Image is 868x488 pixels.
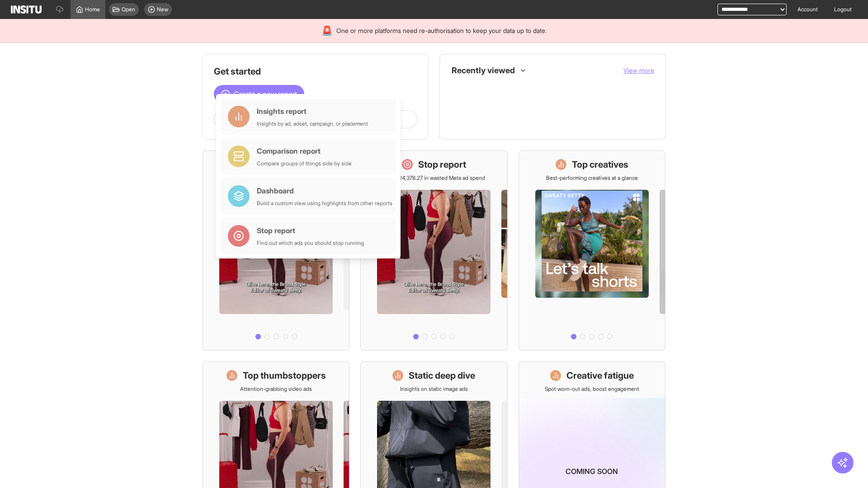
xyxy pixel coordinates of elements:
div: Comparison report [257,145,352,156]
a: Stop reportSave £24,378.27 in wasted Meta ad spend [360,150,507,351]
span: Create a new report [234,89,297,99]
h1: Stop report [418,158,466,171]
button: View more [623,66,654,75]
a: Top creativesBest-performing creatives at a glance [519,150,665,351]
span: Open [122,6,135,13]
a: What's live nowSee all active ads instantly [203,150,349,351]
p: Attention-grabbing video ads [240,385,312,393]
button: Create a new report [214,85,304,103]
div: Dashboard [257,185,392,196]
h1: Get started [214,65,417,78]
h1: Top creatives [572,158,628,171]
h1: Static deep dive [409,369,475,382]
div: Insights by ad, adset, campaign, or placement [257,120,368,127]
span: Home [85,6,100,13]
div: Insights report [257,106,368,117]
p: Best-performing creatives at a glance [546,174,638,182]
img: Logo [11,5,42,14]
div: Build a custom view using highlights from other reports [257,200,392,207]
span: View more [623,66,654,74]
span: New [157,6,168,13]
p: Insights on static image ads [400,385,468,393]
span: One or more platforms need re-authorisation to keep your data up to date. [336,26,547,35]
h1: Top thumbstoppers [243,369,326,382]
div: Compare groups of things side by side [257,160,352,167]
div: Stop report [257,225,364,236]
div: 🚨 [321,24,333,37]
div: Find out which ads you should stop running [257,239,364,247]
p: Save £24,378.27 in wasted Meta ad spend [382,174,485,182]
